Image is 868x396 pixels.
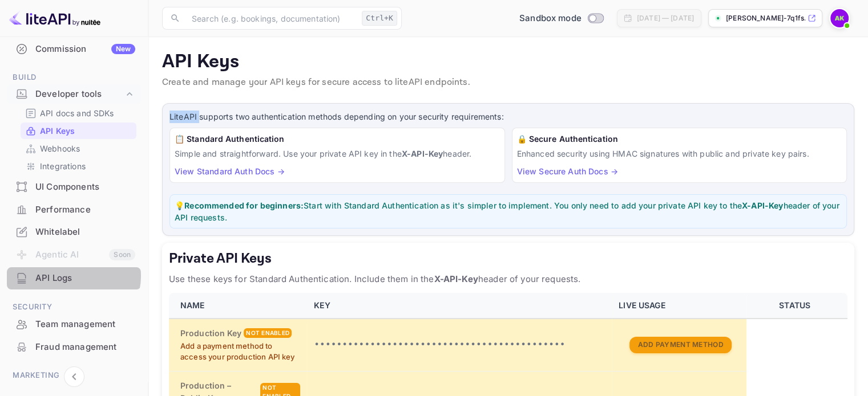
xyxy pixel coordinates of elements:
p: Add a payment method to access your production API key [180,341,300,363]
a: Whitelabel [7,221,141,242]
a: View Standard Auth Docs → [175,166,285,176]
a: Webhooks [25,142,132,154]
img: LiteAPI logo [9,9,100,27]
div: Integrations [21,158,136,174]
p: Create and manage your API keys for secure access to liteAPI endpoints. [162,76,854,89]
p: API Keys [162,51,854,74]
a: API Logs [7,267,141,288]
strong: Recommended for beginners: [184,201,304,210]
div: CommissionNew [7,38,141,60]
th: KEY [307,293,612,319]
p: API docs and SDKs [40,107,114,119]
a: Fraud management [7,336,141,357]
div: Performance [35,203,135,217]
div: Switch to Production mode [515,12,608,25]
p: Enhanced security using HMAC signatures with public and private key pairs. [517,148,842,160]
h6: 🔒 Secure Authentication [517,133,842,145]
div: Webhooks [21,140,136,157]
div: Developer tools [7,84,141,104]
h6: 📋 Standard Authentication [175,133,500,145]
div: Team management [35,318,135,331]
strong: X-API-Key [434,273,478,284]
p: Integrations [40,160,86,172]
th: STATUS [746,293,847,319]
div: [DATE] — [DATE] [637,13,694,23]
p: ••••••••••••••••••••••••••••••••••••••••••••• [314,338,605,352]
button: Add Payment Method [629,337,731,353]
a: CommissionNew [7,38,141,59]
span: Sandbox mode [519,12,582,25]
p: Simple and straightforward. Use your private API key in the header. [175,148,500,160]
input: Search (e.g. bookings, documentation) [185,7,357,30]
a: UI Components [7,176,141,197]
h6: Production Key [180,327,241,340]
div: API Keys [21,123,136,139]
a: Integrations [25,160,132,172]
button: Collapse navigation [64,366,84,387]
a: API Keys [25,125,132,137]
img: Ali Khalil [830,9,849,27]
div: API docs and SDKs [21,105,136,121]
h5: Private API Keys [169,250,847,268]
span: Security [7,301,141,313]
div: API Logs [7,267,141,289]
th: NAME [169,293,307,319]
p: LiteAPI supports two authentication methods depending on your security requirements: [169,111,847,123]
div: API Logs [35,272,135,285]
p: [PERSON_NAME]-7q1fs.[PERSON_NAME]... [726,13,805,23]
p: 💡 Start with Standard Authentication as it's simpler to implement. You only need to add your priv... [175,199,842,223]
span: Build [7,71,141,84]
p: Use these keys for Standard Authentication. Include them in the header of your requests. [169,272,847,286]
div: Ctrl+K [362,11,397,26]
div: Developer tools [35,88,124,101]
div: Whitelabel [35,226,135,239]
p: Webhooks [40,142,80,154]
p: API Keys [40,125,75,137]
span: Marketing [7,369,141,382]
strong: X-API-Key [402,149,443,158]
a: API docs and SDKs [25,107,132,119]
div: UI Components [7,176,141,198]
div: Fraud management [35,341,135,354]
div: Team management [7,313,141,336]
a: Add Payment Method [629,339,731,349]
div: Commission [35,43,135,56]
th: LIVE USAGE [612,293,746,319]
a: Team management [7,313,141,334]
div: UI Components [35,181,135,194]
div: Performance [7,199,141,221]
div: Whitelabel [7,221,141,243]
div: Not enabled [244,328,292,338]
a: View Secure Auth Docs → [517,166,618,176]
div: Fraud management [7,336,141,358]
strong: X-API-Key [742,201,783,210]
a: Performance [7,199,141,220]
div: New [111,44,135,54]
